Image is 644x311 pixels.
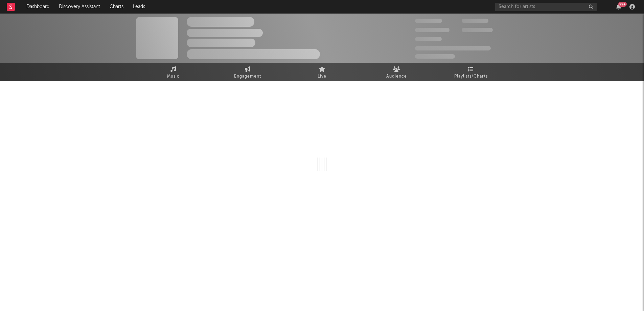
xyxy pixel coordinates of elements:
[415,54,455,59] span: Jump Score: 85.0
[234,72,261,81] span: Engagement
[616,4,621,9] button: 99+
[454,72,488,81] span: Playlists/Charts
[618,2,627,7] div: 99 +
[415,19,442,23] span: 300,000
[210,63,285,81] a: Engagement
[136,63,210,81] a: Music
[462,28,493,32] span: 1,000,000
[462,19,488,23] span: 100,000
[386,72,407,81] span: Audience
[415,28,450,32] span: 50,000,000
[167,72,180,81] span: Music
[415,37,442,41] span: 100,000
[318,72,326,81] span: Live
[359,63,434,81] a: Audience
[434,63,508,81] a: Playlists/Charts
[415,46,491,50] span: 50,000,000 Monthly Listeners
[285,63,359,81] a: Live
[495,3,597,11] input: Search for artists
